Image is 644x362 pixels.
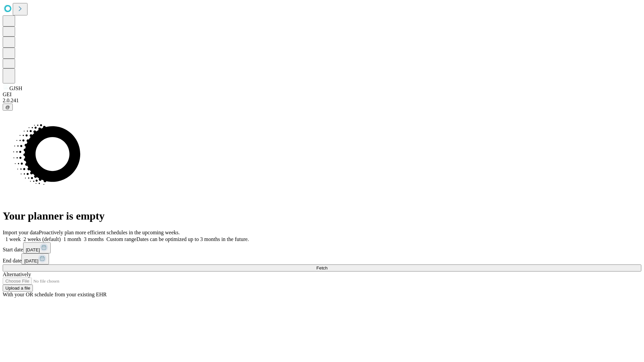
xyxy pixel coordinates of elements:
span: [DATE] [26,247,40,252]
span: @ [5,105,10,110]
div: GEI [3,92,641,98]
span: GJSH [9,85,22,91]
span: Dates can be optimized up to 3 months in the future. [137,236,249,242]
span: 1 week [5,236,21,242]
div: End date [3,253,641,264]
h1: Your planner is empty [3,210,641,222]
span: Fetch [316,265,327,270]
button: @ [3,104,13,111]
span: [DATE] [24,258,38,263]
span: Alternatively [3,271,31,277]
div: 2.0.241 [3,98,641,104]
span: 3 months [84,236,104,242]
button: [DATE] [23,242,51,253]
span: Proactively plan more efficient schedules in the upcoming weeks. [39,230,180,235]
button: Upload a file [3,285,33,292]
span: Custom range [106,236,136,242]
span: 2 weeks (default) [23,236,61,242]
button: Fetch [3,264,641,271]
div: Start date [3,242,641,253]
span: Import your data [3,230,39,235]
span: With your OR schedule from your existing EHR [3,292,107,297]
span: 1 month [63,236,81,242]
button: [DATE] [21,253,49,264]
